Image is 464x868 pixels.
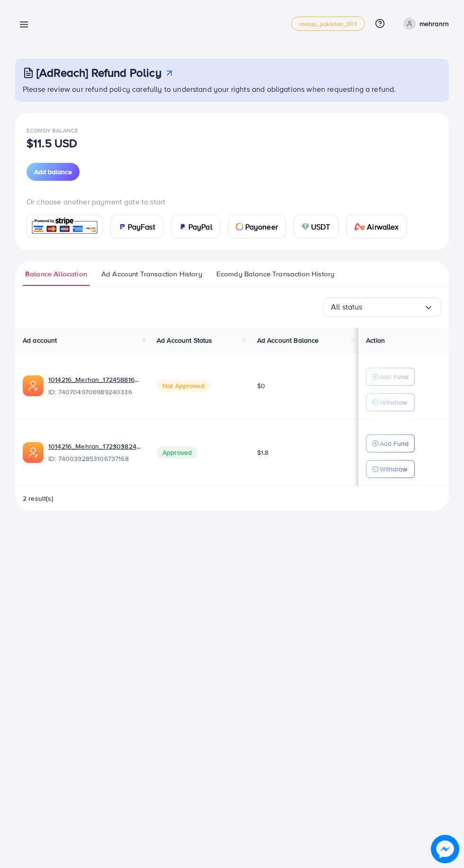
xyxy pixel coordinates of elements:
p: Withdraw [380,397,407,408]
span: Ad account [23,336,57,345]
a: mehranrn [400,18,449,30]
a: cardPayPal [171,215,220,239]
span: Ad Account Status [157,336,213,345]
span: Approved [157,446,197,459]
span: metap_pakistan_001 [299,21,357,27]
p: mehranrn [419,18,449,29]
span: Ad Account Balance [257,336,319,345]
img: card [236,223,243,230]
span: ID: 7400392853106737168 [48,454,142,463]
a: metap_pakistan_001 [291,17,365,31]
span: Airwallex [367,221,398,232]
span: $1.8 [257,448,269,457]
a: cardPayFast [110,215,163,239]
button: Add balance [27,163,80,181]
img: ic-ads-acc.e4c84228.svg [23,442,44,463]
span: Action [366,336,385,345]
img: ic-ads-acc.e4c84228.svg [23,375,44,396]
span: Balance Allocation [25,269,87,279]
div: <span class='underline'>1014216_Merhan_1724588164299</span></br>7407049706989240336 [48,375,142,397]
img: card [302,223,309,230]
div: <span class='underline'>1014216_Mehran_1723038241071</span></br>7400392853106737168 [48,442,142,463]
span: Ecomdy Balance Transaction History [216,269,334,279]
input: Search for option [363,300,424,314]
span: Payoneer [245,221,278,232]
span: PayFast [128,221,155,232]
img: card [179,223,187,230]
span: Ad Account Transaction History [101,269,202,279]
p: $11.5 USD [27,137,77,149]
h3: [AdReach] Refund Policy [36,66,161,80]
div: Search for option [323,298,441,317]
span: All status [331,300,363,314]
p: Please review our refund policy carefully to understand your rights and obligations when requesti... [23,83,443,95]
img: image [431,835,459,863]
p: Or choose another payment gate to start [27,196,437,207]
a: card [27,215,103,238]
a: 1014216_Mehran_1723038241071 [48,442,142,451]
span: $0 [257,381,265,390]
a: 1014216_Merhan_1724588164299 [48,375,142,384]
img: card [354,223,366,230]
span: PayPal [188,221,212,232]
span: Not Approved [157,380,210,392]
a: cardPayoneer [228,215,286,239]
button: Withdraw [366,460,415,478]
a: cardAirwallex [346,215,407,239]
span: 2 result(s) [23,494,54,503]
span: USDT [311,221,330,232]
p: Withdraw [380,463,407,475]
p: Add Fund [380,438,409,449]
a: cardUSDT [294,215,339,239]
img: card [30,216,99,237]
button: Add Fund [366,434,415,452]
p: Add Fund [380,371,409,382]
span: Add balance [34,167,72,177]
span: ID: 7407049706989240336 [48,387,142,397]
img: card [118,223,126,230]
span: Ecomdy Balance [27,126,78,134]
button: Add Fund [366,368,415,386]
button: Withdraw [366,393,415,411]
